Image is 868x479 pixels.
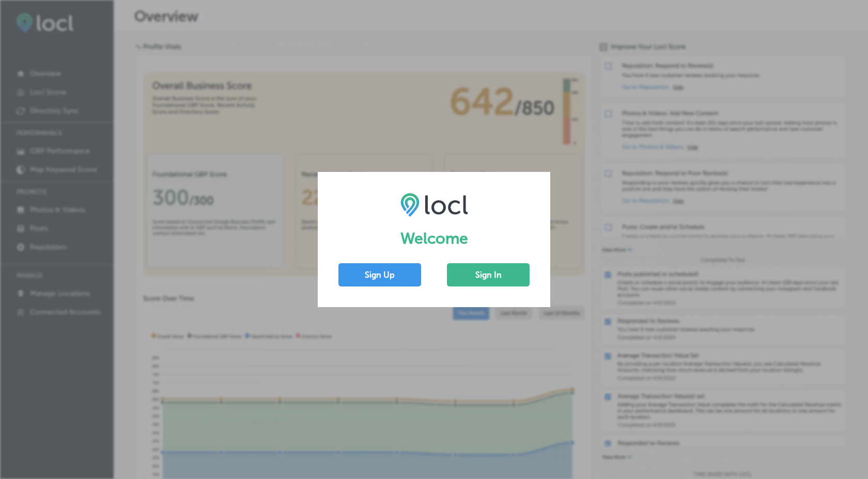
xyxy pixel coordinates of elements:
button: Sign Up [338,263,421,286]
img: LOCL logo [400,193,468,216]
button: Sign In [447,263,530,286]
h1: Welcome [338,229,530,248]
